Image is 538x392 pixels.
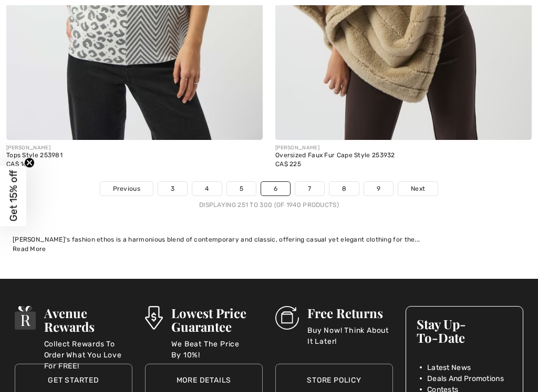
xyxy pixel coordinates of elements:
a: 5 [227,182,256,195]
div: Tops Style 253981 [6,152,263,159]
span: Get 15% off [7,170,19,222]
h3: Lowest Price Guarantee [171,306,263,333]
div: [PERSON_NAME]'s fashion ethos is a harmonious blend of contemporary and classic, offering casual ... [13,235,525,244]
span: Latest News [427,362,471,373]
img: Lowest Price Guarantee [145,306,163,330]
span: Read More [13,245,46,253]
span: CA$ 225 [275,160,301,168]
h3: Stay Up-To-Date [417,317,512,344]
span: Previous [113,184,140,193]
div: [PERSON_NAME] [6,144,263,152]
h3: Free Returns [307,306,393,320]
img: Avenue Rewards [15,306,36,330]
a: 4 [192,182,221,195]
p: Collect Rewards To Order What You Love For FREE! [44,339,132,360]
span: Deals And Promotions [427,373,504,384]
div: [PERSON_NAME] [275,144,532,152]
button: Close teaser [24,158,35,168]
a: 3 [158,182,187,195]
span: CA$ 169 [6,160,31,168]
a: Previous [100,182,153,195]
p: Buy Now! Think About It Later! [307,325,393,346]
p: We Beat The Price By 10%! [171,339,263,360]
img: Free Returns [275,306,299,330]
a: 9 [364,182,393,195]
a: 7 [295,182,324,195]
span: Next [411,184,425,193]
a: 8 [329,182,359,195]
h3: Avenue Rewards [44,306,132,333]
a: Next [398,182,438,195]
div: Oversized Faux Fur Cape Style 253932 [275,152,532,159]
a: 6 [261,182,290,195]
